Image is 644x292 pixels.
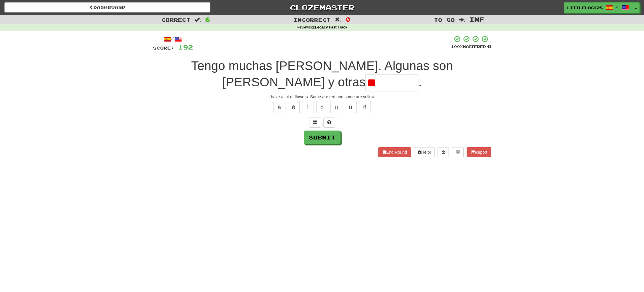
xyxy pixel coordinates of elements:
[153,35,193,43] div: /
[467,147,491,157] button: Report
[161,17,190,23] span: Correct
[219,2,425,13] a: Clozemaster
[434,17,454,23] span: To go
[309,118,321,128] button: Switch sentence to multiple choice alt+p
[4,2,210,12] a: Dashboard
[346,16,351,23] span: 0
[330,101,342,113] button: ú
[302,101,314,113] button: í
[414,147,435,157] button: Help!
[178,43,193,51] span: 192
[288,101,300,113] button: é
[316,101,328,113] button: ó
[153,45,174,50] span: Score:
[567,5,603,10] span: LittleLog428
[323,118,335,128] button: Single letter hint - you only get 1 per sentence and score half the points! alt+h
[451,44,463,49] span: 100 %
[315,25,347,29] strong: Legacy Fast Track
[459,17,465,22] span: :
[616,5,619,9] span: /
[335,17,341,22] span: :
[418,75,422,89] span: .
[359,101,371,113] button: ñ
[273,101,285,113] button: á
[205,16,210,23] span: 6
[438,147,449,157] button: Round history (alt+y)
[451,44,491,50] div: Mastered
[564,2,632,13] a: LittleLog428 /
[345,101,357,113] button: ü
[153,94,491,100] div: I have a lot of flowers. Some are red and some are yellow.
[469,16,484,23] span: Inf
[304,131,341,144] button: Submit
[195,17,201,22] span: :
[191,59,453,89] span: Tengo muchas [PERSON_NAME]. Algunas son [PERSON_NAME] y otras
[293,17,331,23] span: Incorrect
[378,147,411,157] button: End Round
